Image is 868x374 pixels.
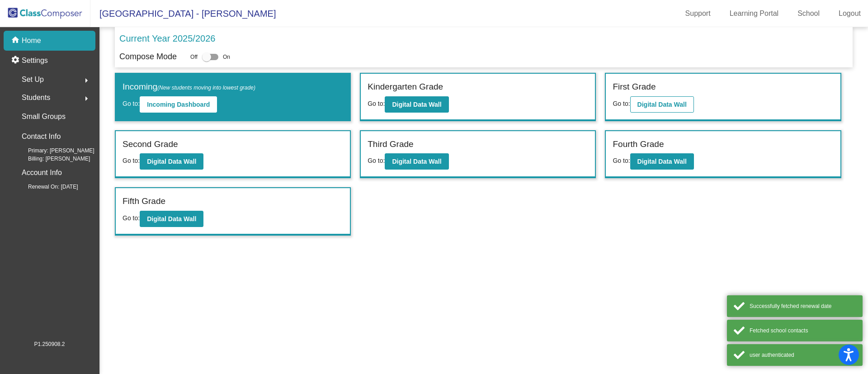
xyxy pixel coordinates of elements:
span: Go to: [123,157,140,164]
p: Account Info [22,166,62,179]
span: Set Up [22,73,44,86]
span: Go to: [368,157,385,164]
b: Digital Data Wall [637,158,687,165]
button: Incoming Dashboard [140,96,217,113]
div: user authenticated [750,351,856,359]
a: Learning Portal [722,6,786,21]
button: Digital Data Wall [140,153,203,170]
p: Small Groups [22,110,66,123]
p: Settings [22,55,48,66]
span: Off [190,53,198,61]
p: Home [22,35,41,46]
mat-icon: arrow_right [81,93,92,104]
span: Go to: [123,100,140,107]
b: Digital Data Wall [147,158,196,165]
span: Go to: [123,214,140,222]
mat-icon: settings [11,55,22,66]
a: Support [678,6,718,21]
span: Go to: [613,157,630,164]
label: First Grade [613,80,656,94]
b: Digital Data Wall [392,101,441,108]
span: Go to: [368,100,385,107]
a: Logout [831,6,868,21]
p: Contact Info [22,130,61,143]
p: Current Year 2025/2026 [119,32,215,45]
span: Primary: [PERSON_NAME] [14,147,94,155]
b: Digital Data Wall [392,158,441,165]
div: Successfully fetched renewal date [750,302,856,310]
mat-icon: arrow_right [81,75,92,86]
button: Digital Data Wall [385,96,448,113]
span: (New students moving into lowest grade) [157,85,255,91]
mat-icon: home [11,35,22,46]
b: Digital Data Wall [637,101,687,108]
label: Third Grade [368,138,413,151]
span: On [223,53,230,61]
span: [GEOGRAPHIC_DATA] - [PERSON_NAME] [90,6,276,21]
button: Digital Data Wall [630,96,694,113]
label: Second Grade [123,138,178,151]
label: Fifth Grade [123,195,165,208]
b: Digital Data Wall [147,215,196,223]
div: Fetched school contacts [750,327,856,335]
button: Digital Data Wall [140,211,203,227]
span: Go to: [613,100,630,107]
label: Incoming [123,80,255,94]
p: Compose Mode [119,51,177,63]
button: Digital Data Wall [385,153,448,170]
a: School [790,6,827,21]
button: Digital Data Wall [630,153,694,170]
label: Kindergarten Grade [368,80,443,94]
span: Renewal On: [DATE] [14,183,78,191]
label: Fourth Grade [613,138,664,151]
span: Students [22,91,50,104]
span: Billing: [PERSON_NAME] [14,155,90,163]
b: Incoming Dashboard [147,101,210,108]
